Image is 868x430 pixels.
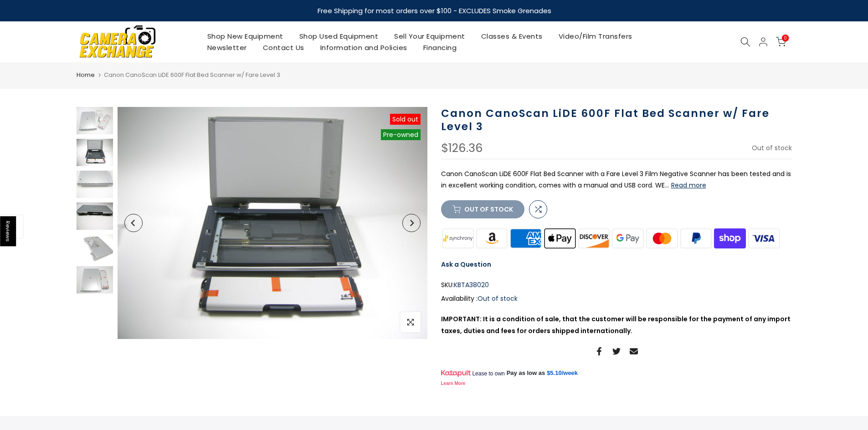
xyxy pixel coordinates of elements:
[612,346,621,357] a: Share on Twitter
[77,266,113,293] img: Canon CanoScan LiDE 600F Flat Bed Scanner w/ Fare Level 3 Scanners Canon KBTA38020
[577,228,611,250] img: discover
[550,30,640,42] a: Video/Film Transfers
[747,228,781,250] img: visa
[77,71,95,80] a: Home
[507,369,545,377] span: Pay as low as
[776,37,786,47] a: 0
[441,107,792,133] h1: Canon CanoScan LiDE 600F Flat Bed Scanner w/ Fare Level 3
[473,30,550,42] a: Classes & Events
[77,139,113,166] img: Canon CanoScan LiDE 600F Flat Bed Scanner w/ Fare Level 3 Scanners Canon KBTA38020
[441,293,792,304] div: Availability :
[472,370,504,377] span: Lease to own
[118,107,427,339] img: Canon CanoScan LiDE 600F Flat Bed Scanner w/ Fare Level 3 Scanners Canon KBTA38020
[713,228,747,250] img: shopify pay
[124,214,143,232] button: Previous
[543,228,577,250] img: apple pay
[752,143,792,152] span: Out of stock
[645,228,679,250] img: master
[475,228,509,250] img: amazon payments
[441,260,491,269] a: Ask a Question
[671,181,706,189] button: Read more
[77,202,113,230] img: Canon CanoScan LiDE 600F Flat Bed Scanner w/ Fare Level 3 Scanners Canon KBTA38020
[77,234,113,262] img: Canon CanoScan LiDE 600F Flat Bed Scanner w/ Fare Level 3 Scanners Canon KBTA38020
[199,42,255,53] a: Newsletter
[441,279,792,291] div: SKU:
[291,30,386,42] a: Shop Used Equipment
[611,228,645,250] img: google pay
[415,42,465,53] a: Financing
[441,168,792,191] p: Canon CanoScan LiDE 600F Flat Bed Scanner with a Fare Level 3 Film Negative Scanner has been test...
[317,6,551,15] strong: Free Shipping for most orders over $100 - EXCLUDES Smoke Grenades
[679,228,713,250] img: paypal
[454,279,489,291] span: KBTA38020
[104,71,280,79] span: Canon CanoScan LiDE 600F Flat Bed Scanner w/ Fare Level 3
[441,314,791,335] strong: IMPORTANT: It is a condition of sale, that the customer will be responsible for the payment of an...
[386,30,473,42] a: Sell Your Equipment
[312,42,415,53] a: Information and Policies
[630,346,638,357] a: Share on Email
[77,171,113,198] img: Canon CanoScan LiDE 600F Flat Bed Scanner w/ Fare Level 3 Scanners Canon KBTA38020
[547,369,578,377] a: $5.10/week
[441,142,483,154] div: $126.36
[199,30,291,42] a: Shop New Equipment
[595,346,603,357] a: Share on Facebook
[782,35,789,41] span: 0
[77,107,113,134] img: Canon CanoScan LiDE 600F Flat Bed Scanner w/ Fare Level 3 Scanners Canon KBTA38020
[478,294,518,303] span: Out of stock
[255,42,312,53] a: Contact Us
[441,381,466,386] a: Learn More
[509,228,543,250] img: american express
[441,228,475,250] img: synchrony
[402,214,421,232] button: Next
